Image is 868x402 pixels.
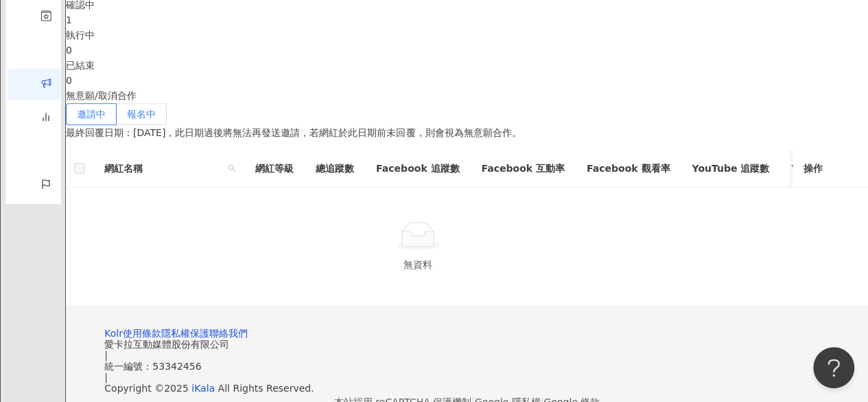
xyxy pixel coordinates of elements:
th: 操作 [793,150,868,188]
div: 無意願/取消合作 [66,88,868,103]
span: search [225,158,239,179]
span: 網紅名稱 [104,161,222,176]
div: 0 [66,43,868,58]
a: Kolr [104,328,123,339]
th: YouTube 追蹤數 [681,150,780,188]
span: | [104,350,108,361]
a: 隱私權保護 [161,328,209,339]
div: 愛卡拉互動媒體股份有限公司 [104,339,830,350]
span: | [104,372,108,383]
a: 聯絡我們 [209,328,248,339]
th: Facebook 觀看率 [576,150,681,188]
th: 網紅等級 [244,150,305,188]
th: 總追蹤數 [305,150,365,188]
div: 統一編號：53342456 [104,361,830,372]
div: 1 [66,12,868,27]
th: Facebook 互動率 [470,150,575,188]
a: iKala [191,383,215,394]
div: 0 [66,73,868,88]
div: 執行中 [66,27,868,43]
span: 報名中 [127,109,156,120]
div: Copyright © 2025 All Rights Reserved. [104,383,830,394]
a: 使用條款 [123,328,161,339]
div: 已結束 [66,58,868,73]
span: 邀請中 [77,109,106,120]
th: Facebook 追蹤數 [365,150,470,188]
span: search [228,164,236,172]
div: 無資料 [82,257,753,272]
p: 最終回覆日期：[DATE]，此日期過後將無法再發送邀請，若網紅於此日期前未回覆，則會視為無意願合作。 [66,125,868,140]
iframe: Help Scout Beacon - Open [813,347,854,388]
